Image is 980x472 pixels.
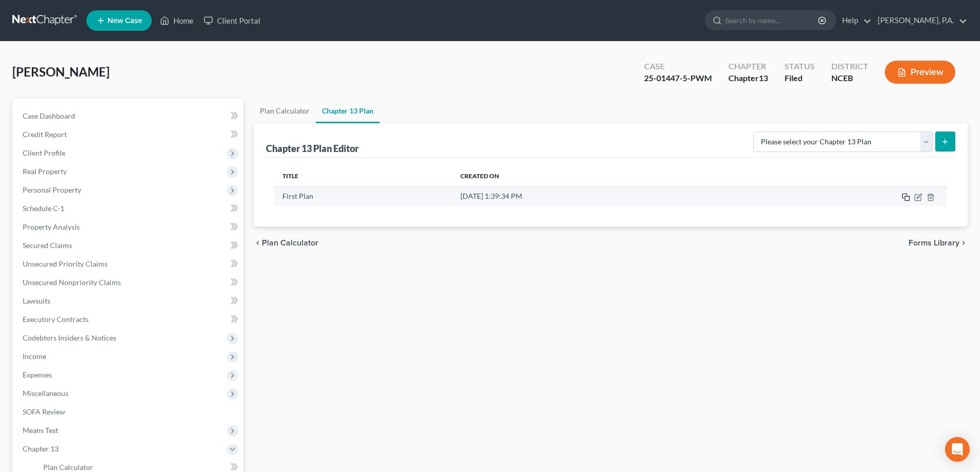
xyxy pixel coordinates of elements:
[23,370,52,379] span: Expenses
[644,72,712,84] div: 25-01447-5-PWM
[452,186,746,206] td: [DATE] 1:39:34 PM
[23,333,116,342] span: Codebtors Insiders & Notices
[14,273,243,292] a: Unsecured Nonpriority Claims
[43,463,93,471] span: Plan Calculator
[14,236,243,255] a: Secured Claims
[872,11,967,30] a: [PERSON_NAME], P.A.
[274,186,452,206] td: First Plan
[199,11,265,30] a: Client Portal
[155,11,199,30] a: Home
[23,278,121,287] span: Unsecured Nonpriority Claims
[759,73,768,83] span: 13
[23,296,50,305] span: Lawsuits
[885,61,955,84] button: Preview
[14,310,243,329] a: Executory Contracts
[23,259,108,268] span: Unsecured Priority Claims
[23,389,68,398] span: Miscellaneous
[23,130,67,139] span: Credit Report
[23,204,64,213] span: Schedule C-1
[23,111,75,120] span: Case Dashboard
[266,142,359,155] div: Chapter 13 Plan Editor
[14,199,243,218] a: Schedule C-1
[644,61,712,72] div: Case
[23,185,81,194] span: Personal Property
[23,222,80,231] span: Property Analysis
[108,17,142,25] span: New Case
[23,148,65,157] span: Client Profile
[14,403,243,421] a: SOFA Review
[908,239,959,247] span: Forms Library
[12,64,110,79] span: [PERSON_NAME]
[14,292,243,310] a: Lawsuits
[945,437,970,462] div: Open Intercom Messenger
[785,72,815,84] div: Filed
[831,61,868,72] div: District
[23,241,72,250] span: Secured Claims
[316,99,380,123] a: Chapter 13 Plan
[254,239,318,247] button: chevron_left Plan Calculator
[23,167,67,176] span: Real Property
[262,239,318,247] span: Plan Calculator
[23,426,58,435] span: Means Test
[728,72,768,84] div: Chapter
[254,99,316,123] a: Plan Calculator
[14,125,243,144] a: Credit Report
[837,11,871,30] a: Help
[254,239,262,247] i: chevron_left
[831,72,868,84] div: NCEB
[23,352,46,361] span: Income
[14,255,243,273] a: Unsecured Priority Claims
[14,107,243,125] a: Case Dashboard
[23,407,65,416] span: SOFA Review
[274,166,452,186] th: Title
[728,61,768,72] div: Chapter
[959,239,968,247] i: chevron_right
[725,11,819,30] input: Search by name...
[452,166,746,186] th: Created On
[785,61,815,72] div: Status
[908,239,968,247] button: Forms Library chevron_right
[23,444,59,453] span: Chapter 13
[14,218,243,236] a: Property Analysis
[23,315,88,324] span: Executory Contracts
